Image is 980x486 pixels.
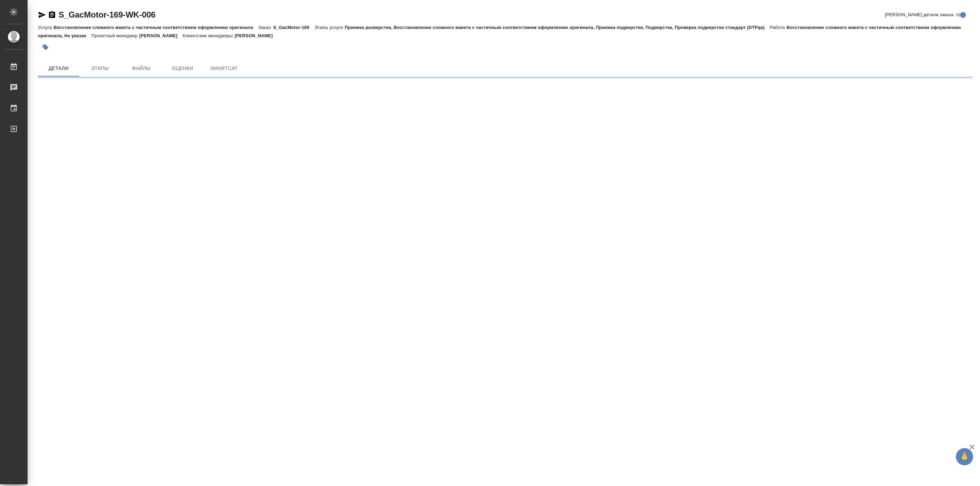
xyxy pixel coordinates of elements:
[83,64,116,73] span: Этапы
[53,25,258,30] p: Восстановление сложного макета с частичным соответствием оформлению оригинала
[273,25,315,30] p: S_GacMotor-169
[345,25,770,30] p: Приемка разверстки, Восстановление сложного макета с частичным соответствием оформлению оригинала...
[59,10,155,19] a: S_GacMotor-169-WK-006
[207,64,241,73] span: SmartCat
[48,11,56,19] button: Скопировать ссылку
[92,33,139,38] p: Проектный менеджер
[956,448,973,465] button: 🙏
[235,33,278,38] p: [PERSON_NAME]
[42,64,75,73] span: Детали
[139,33,183,38] p: [PERSON_NAME]
[770,25,787,30] p: Работа
[38,40,53,55] button: Добавить тэг
[38,11,46,19] button: Скопировать ссылку для ЯМессенджера
[38,25,53,30] p: Услуга
[959,449,970,464] span: 🙏
[183,33,235,38] p: Клиентские менеджеры
[885,11,953,18] span: [PERSON_NAME] детали заказа
[166,64,199,73] span: Оценки
[125,64,158,73] span: Файлы
[258,25,273,30] p: Заказ:
[315,25,345,30] p: Этапы услуги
